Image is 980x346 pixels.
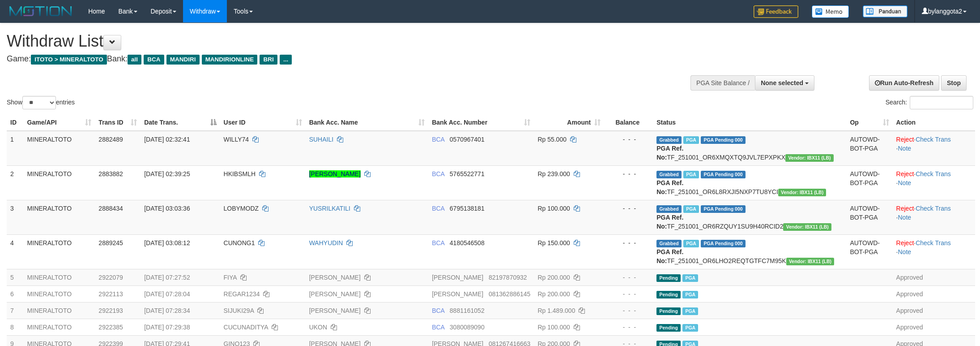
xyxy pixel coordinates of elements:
[656,179,683,195] b: PGA Ref. No:
[783,223,831,231] span: Vendor URL: https://dashboard.q2checkout.com/secure
[7,234,24,269] td: 4
[98,136,123,143] span: 2882489
[682,274,698,282] span: PGA
[537,274,570,281] span: Rp 200.000
[786,258,835,265] span: Vendor URL: https://dashboard.q2checkout.com/secure
[24,131,95,166] td: MINERALTOTO
[785,154,834,162] span: Vendor URL: https://dashboard.q2checkout.com/secure
[309,324,327,331] a: UKON
[24,165,95,200] td: MINERALTOTO
[141,114,220,131] th: Date Trans.: activate to sort column descending
[893,165,975,200] td: · ·
[24,200,95,234] td: MINERALTOTO
[144,55,164,65] span: BCA
[893,200,975,234] td: · ·
[683,171,699,178] span: Marked by bylanggota2
[537,307,575,314] span: Rp 1.489.000
[701,205,746,213] span: PGA Pending
[916,239,951,247] a: Check Trans
[98,205,123,212] span: 2888434
[202,55,258,65] span: MANDIRIONLINE
[683,205,699,213] span: Marked by bylanggota2
[608,135,649,144] div: - - -
[893,234,975,269] td: · ·
[846,165,892,200] td: AUTOWD-BOT-PGA
[98,290,123,298] span: 2922113
[450,324,485,331] span: Copy 3080089090 to clipboard
[656,240,682,247] span: Grabbed
[898,179,911,186] a: Note
[869,75,939,91] a: Run Auto-Refresh
[656,136,682,144] span: Grabbed
[98,307,123,314] span: 2922193
[916,205,951,212] a: Check Trans
[7,114,24,131] th: ID
[224,170,256,177] span: HKIBSMLH
[656,248,683,264] b: PGA Ref. No:
[846,234,892,269] td: AUTOWD-BOT-PGA
[98,239,123,247] span: 2889245
[98,274,123,281] span: 2922079
[489,290,530,298] span: Copy 081362886145 to clipboard
[24,319,95,335] td: MINERALTOTO
[280,55,292,65] span: ...
[846,114,892,131] th: Op: activate to sort column ascending
[537,239,570,247] span: Rp 150.000
[701,240,746,247] span: PGA Pending
[144,274,190,281] span: [DATE] 07:27:52
[309,274,361,281] a: [PERSON_NAME]
[432,307,444,314] span: BCA
[432,239,444,247] span: BCA
[893,269,975,285] td: Approved
[309,205,350,212] a: YUSRILKATILI
[432,170,444,177] span: BCA
[893,131,975,166] td: · ·
[144,324,190,331] span: [DATE] 07:29:38
[224,136,249,143] span: WILLY74
[863,5,908,17] img: panduan.png
[24,269,95,285] td: MINERALTOTO
[166,55,200,65] span: MANDIRI
[144,239,190,247] span: [DATE] 03:08:12
[24,302,95,319] td: MINERALTOTO
[893,302,975,319] td: Approved
[428,114,534,131] th: Bank Acc. Number: activate to sort column ascending
[144,205,190,212] span: [DATE] 03:03:36
[916,136,951,143] a: Check Trans
[432,290,483,298] span: [PERSON_NAME]
[7,165,24,200] td: 2
[608,238,649,247] div: - - -
[224,324,268,331] span: CUCUNADITYA
[604,114,653,131] th: Balance
[653,165,846,200] td: TF_251001_OR6L8RXJI5NXP7TU8YCI
[690,75,755,91] div: PGA Site Balance /
[653,200,846,234] td: TF_251001_OR6RZQUY1SU9H40RCID2
[916,170,951,177] a: Check Trans
[7,269,24,285] td: 5
[7,55,644,64] h4: Game: Bank:
[7,200,24,234] td: 3
[896,239,914,247] a: Reject
[534,114,604,131] th: Amount: activate to sort column ascending
[608,169,649,178] div: - - -
[683,240,699,247] span: Marked by bylanggota2
[761,79,803,86] span: None selected
[537,324,570,331] span: Rp 100.000
[7,96,75,109] label: Show entries
[896,170,914,177] a: Reject
[7,302,24,319] td: 7
[656,171,682,178] span: Grabbed
[701,171,746,178] span: PGA Pending
[144,290,190,298] span: [DATE] 07:28:04
[432,274,483,281] span: [PERSON_NAME]
[450,136,485,143] span: Copy 0570967401 to clipboard
[893,285,975,302] td: Approved
[224,274,237,281] span: FIYA
[224,290,260,298] span: REGAR1234
[778,189,827,196] span: Vendor URL: https://dashboard.q2checkout.com/secure
[846,131,892,166] td: AUTOWD-BOT-PGA
[309,239,343,247] a: WAHYUDIN
[537,170,570,177] span: Rp 239.000
[656,274,681,282] span: Pending
[224,239,255,247] span: CUNONG1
